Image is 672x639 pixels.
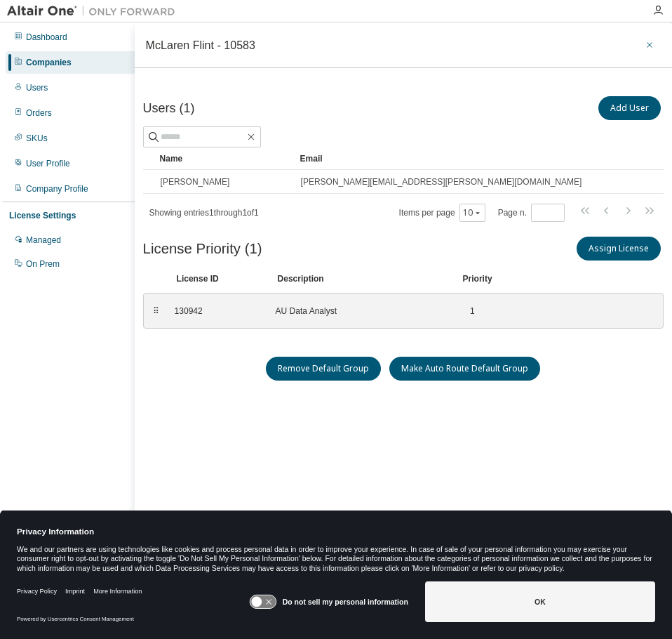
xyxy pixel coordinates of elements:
span: [PERSON_NAME] [161,176,230,187]
button: Remove Default Group [266,357,381,381]
div: SKUs [26,133,48,144]
div: 130942 [175,305,259,317]
div: 1 [461,305,475,317]
span: Showing entries 1 through 1 of 1 [149,208,259,218]
img: Altair One [7,4,182,18]
button: Add User [598,96,661,120]
span: Page n. [498,204,565,222]
div: Dashboard [26,32,67,43]
button: Assign License [577,237,661,261]
span: License Priority (1) [143,241,262,257]
div: AU Data Analyst [276,305,444,317]
div: Company Profile [26,183,88,195]
div: Description [278,273,446,284]
div: Name [160,147,289,170]
div: Orders [26,107,52,119]
span: Users (1) [143,101,195,116]
div: License Settings [9,210,76,221]
div: On Prem [26,258,60,270]
div: Managed [26,235,61,246]
div: Email [300,147,629,170]
div: License ID [177,273,261,284]
span: [PERSON_NAME][EMAIL_ADDRESS][PERSON_NAME][DOMAIN_NAME] [301,176,582,187]
button: Make Auto Route Default Group [389,357,540,381]
div: McLaren Flint - 10583 [146,39,255,51]
div: User Profile [26,158,70,169]
div: Companies [26,57,72,68]
div: Priority [463,273,492,284]
div: Users [26,82,48,93]
span: Items per page [399,204,485,222]
button: 10 [463,207,482,218]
